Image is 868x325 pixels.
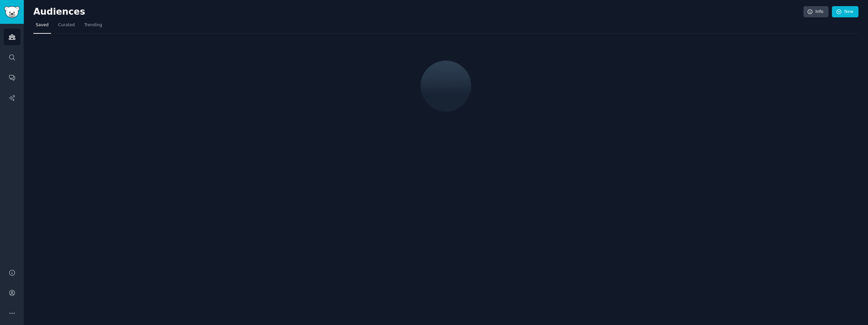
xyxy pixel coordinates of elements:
[56,20,77,34] a: Curated
[4,6,20,18] img: GummySearch logo
[58,22,75,28] span: Curated
[803,6,829,18] a: Info
[832,6,858,18] a: New
[84,22,102,28] span: Trending
[33,6,803,17] h2: Audiences
[36,22,49,28] span: Saved
[82,20,104,34] a: Trending
[33,20,51,34] a: Saved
